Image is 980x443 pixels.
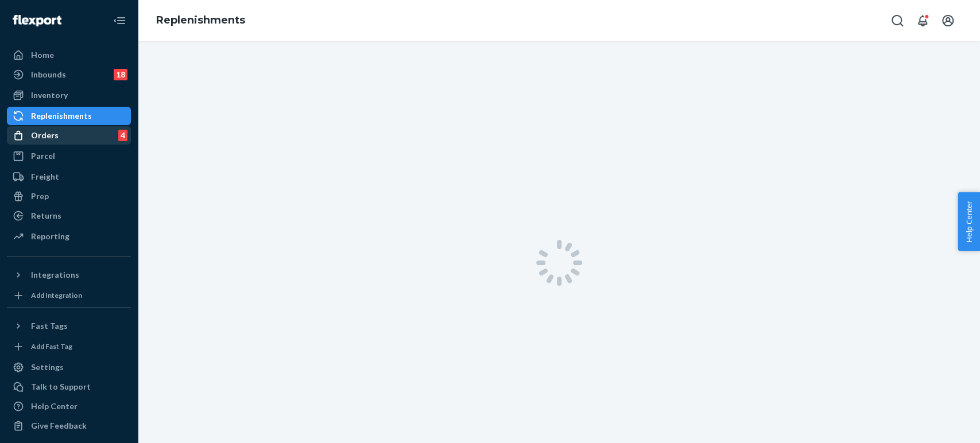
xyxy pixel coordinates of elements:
[958,192,980,251] button: Help Center
[31,231,69,242] div: Reporting
[911,9,934,32] button: Open notifications
[7,397,131,415] a: Help Center
[31,210,61,222] div: Returns
[7,340,131,353] a: Add Fast Tag
[31,401,78,412] div: Help Center
[156,14,245,26] a: Replenishments
[31,341,72,351] div: Add Fast Tag
[31,150,55,162] div: Parcel
[31,362,64,373] div: Settings
[31,191,49,202] div: Prep
[936,9,959,32] button: Open account menu
[41,8,64,18] span: Chat
[31,381,91,393] div: Talk to Support
[7,266,131,284] button: Integrations
[7,65,131,84] a: Inbounds18
[31,90,68,101] div: Inventory
[31,110,92,122] div: Replenishments
[7,227,131,246] a: Reporting
[7,378,131,396] button: Talk to Support
[7,417,131,435] button: Give Feedback
[31,420,87,432] div: Give Feedback
[7,126,131,145] a: Orders4
[7,187,131,205] a: Prep
[7,107,131,125] a: Replenishments
[31,49,54,61] div: Home
[31,290,82,300] div: Add Integration
[7,147,131,165] a: Parcel
[7,317,131,335] button: Fast Tags
[13,15,61,26] img: Flexport logo
[31,69,66,80] div: Inbounds
[31,171,59,182] div: Freight
[108,9,131,32] button: Close Navigation
[31,320,68,332] div: Fast Tags
[118,130,127,141] div: 4
[7,86,131,104] a: Inventory
[7,207,131,225] a: Returns
[7,168,131,186] a: Freight
[147,4,254,37] ol: breadcrumbs
[114,69,127,80] div: 18
[31,269,79,281] div: Integrations
[7,46,131,64] a: Home
[31,130,59,141] div: Orders
[7,289,131,302] a: Add Integration
[7,358,131,376] a: Settings
[886,9,909,32] button: Open Search Box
